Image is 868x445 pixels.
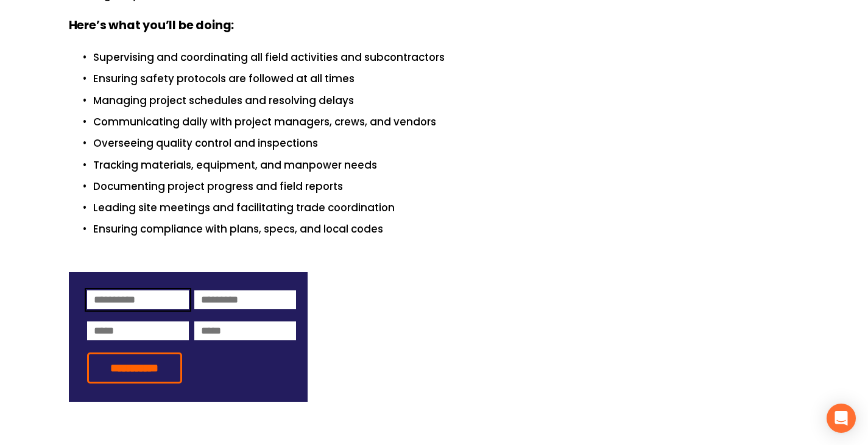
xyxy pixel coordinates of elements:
[93,71,800,87] p: Ensuring safety protocols are followed at all times
[93,221,800,237] p: Ensuring compliance with plans, specs, and local codes
[93,93,800,109] p: Managing project schedules and resolving delays
[69,16,235,37] strong: Here’s what you’ll be doing:
[93,178,800,195] p: Documenting project progress and field reports
[827,404,856,433] div: Open Intercom Messenger
[93,114,800,130] p: Communicating daily with project managers, crews, and vendors
[93,157,800,173] p: Tracking materials, equipment, and manpower needs
[93,135,800,152] p: Overseeing quality control and inspections
[93,49,800,66] p: Supervising and coordinating all field activities and subcontractors
[93,200,800,216] p: Leading site meetings and facilitating trade coordination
